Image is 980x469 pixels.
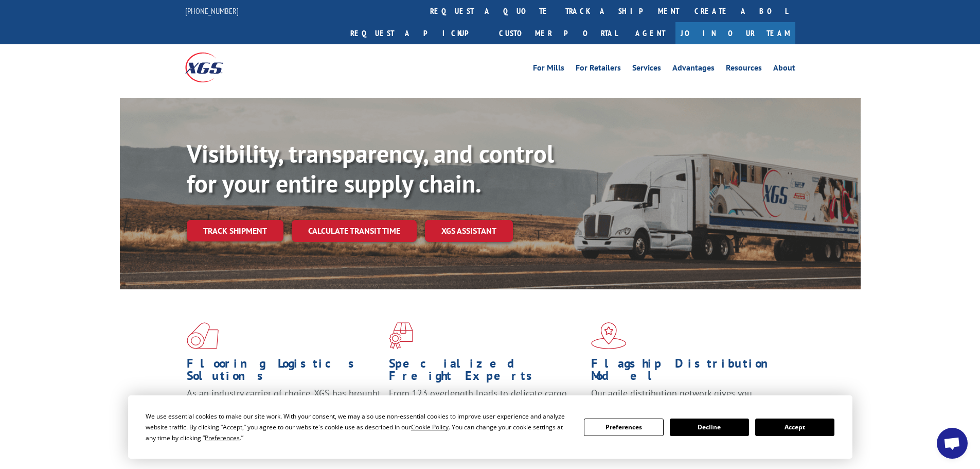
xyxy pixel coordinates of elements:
[187,322,219,349] img: xgs-icon-total-supply-chain-intelligence-red
[755,419,834,436] button: Accept
[187,220,283,241] a: Track shipment
[491,22,625,44] a: Customer Portal
[726,64,762,75] a: Resources
[576,64,621,75] a: For Retailers
[343,22,491,44] a: Request a pickup
[533,64,564,75] a: For Mills
[389,387,583,433] p: From 123 overlength loads to delicate cargo, our experienced staff knows the best way to move you...
[411,423,449,431] span: Cookie Policy
[128,395,852,459] div: Cookie Consent Prompt
[187,387,381,424] span: As an industry carrier of choice, XGS has brought innovation and dedication to flooring logistics...
[591,322,627,349] img: xgs-icon-flagship-distribution-model-red
[146,411,572,443] div: We use essential cookies to make our site work. With your consent, we may also use non-essential ...
[625,22,675,44] a: Agent
[591,387,780,411] span: Our agile distribution network gives you nationwide inventory management on demand.
[773,64,795,75] a: About
[584,419,663,436] button: Preferences
[937,428,968,459] div: Open chat
[672,64,715,75] a: Advantages
[670,419,749,436] button: Decline
[425,220,513,242] a: XGS ASSISTANT
[675,22,795,44] a: Join Our Team
[591,357,786,387] h1: Flagship Distribution Model
[292,220,417,242] a: Calculate transit time
[389,322,413,349] img: xgs-icon-focused-on-flooring-red
[187,137,554,199] b: Visibility, transparency, and control for your entire supply chain.
[187,357,381,387] h1: Flooring Logistics Solutions
[185,6,239,16] a: [PHONE_NUMBER]
[389,357,583,387] h1: Specialized Freight Experts
[632,64,661,75] a: Services
[205,433,240,442] span: Preferences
